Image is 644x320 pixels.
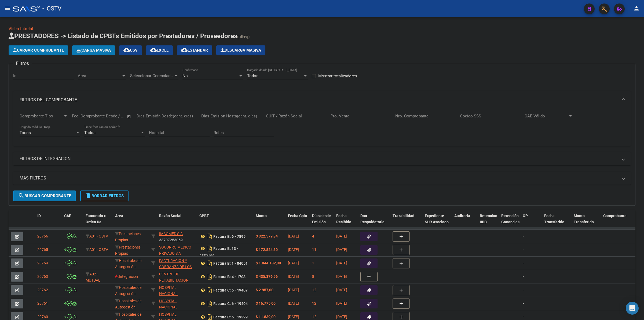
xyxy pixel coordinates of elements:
[288,315,299,319] span: [DATE]
[312,288,316,292] span: 12
[336,234,347,238] span: [DATE]
[37,301,48,305] span: 20761
[78,73,121,78] span: Area
[197,210,254,234] datatable-header-cell: CPBT
[336,301,347,305] span: [DATE]
[216,45,265,55] app-download-masive: Descarga masiva de comprobantes (adjuntos)
[310,210,334,234] datatable-header-cell: Días desde Emisión
[20,97,618,103] mat-panel-title: FILTROS DEL COMPROBANTE
[288,274,299,279] span: [DATE]
[182,73,188,78] span: No
[312,301,316,305] span: 12
[199,246,238,258] strong: Factura B: 13 - 3552198
[150,47,157,53] mat-icon: cloud_download
[213,275,246,279] strong: Factura B: 4 - 1703
[478,210,499,234] datatable-header-cell: Retencion IIBB
[86,214,106,224] span: Facturado x Orden De
[288,214,307,218] span: Fecha Cpbt
[237,34,250,39] span: (alt+q)
[213,261,248,265] strong: Factura B: 1 - 84051
[286,210,310,234] datatable-header-cell: Fecha Cpbt
[159,285,188,308] span: HOSPITAL NACIONAL PROFESOR [PERSON_NAME]
[72,45,115,55] button: Carga Masiva
[213,315,248,319] strong: Factura C: 6 - 19399
[18,192,24,199] mat-icon: search
[501,214,519,224] span: Retención Ganancias
[288,261,299,265] span: [DATE]
[159,214,181,218] span: Razón Social
[13,60,32,67] h3: Filtros
[572,210,601,234] datatable-header-cell: Monto Transferido
[18,193,71,198] span: Buscar Comprobante
[13,172,631,185] mat-expansion-panel-header: MAS FILTROS
[393,214,414,218] span: Trazabilidad
[146,45,173,55] button: EXCEL
[452,210,478,234] datatable-header-cell: Auditoria
[159,285,195,296] div: 30635976809
[159,245,191,256] span: SOCORRO MEDICO PRIVADO S A
[9,26,33,31] a: Video tutorial
[20,130,31,135] span: Todos
[181,48,208,53] span: Estandar
[150,48,169,53] span: EXCEL
[312,214,331,224] span: Días desde Emisión
[318,73,357,79] span: Mostrar totalizadores
[115,214,123,218] span: Area
[288,247,299,252] span: [DATE]
[206,286,213,294] i: Descargar documento
[206,259,213,268] i: Descargar documento
[89,247,108,252] span: A01 - OSTV
[216,45,265,55] button: Descarga Masiva
[115,299,141,309] span: Hospitales de Autogestión
[37,247,48,252] span: 20765
[119,45,142,55] button: CSV
[37,288,48,292] span: 20762
[37,234,48,238] span: 20766
[42,3,61,15] span: - OSTV
[523,261,524,265] span: -
[115,274,138,279] span: Integración
[206,272,213,281] i: Descargar documento
[126,113,132,120] button: Open calendar
[83,210,113,234] datatable-header-cell: Facturado x Orden De
[521,210,542,234] datatable-header-cell: OP
[523,234,524,238] span: -
[85,192,92,199] mat-icon: delete
[213,301,248,306] strong: Factura C: 6 - 19404
[312,247,316,252] span: 11
[542,210,572,234] datatable-header-cell: Fecha Transferido
[159,272,189,301] span: CENTRO DE REHABILITACION PEDIATRICA [PERSON_NAME] S.R.L.
[256,247,278,252] strong: $ 172.824,30
[76,48,111,53] span: Carga Masiva
[13,48,64,53] span: Cargar Comprobante
[199,214,209,218] span: CPBT
[603,214,627,218] span: Comprobante
[312,261,314,265] span: 1
[115,245,141,256] span: Prestaciones Propias
[247,73,258,78] span: Todos
[35,210,62,234] datatable-header-cell: ID
[159,298,195,309] div: 30635976809
[360,214,385,224] span: Doc Respaldatoria
[64,214,71,218] span: CAE
[312,234,314,238] span: 4
[523,274,524,279] span: -
[523,315,524,319] span: -
[20,175,618,181] mat-panel-title: MAS FILTROS
[256,315,276,319] strong: $ 11.839,00
[213,234,246,239] strong: Factura B: 6 - 7895
[9,32,237,40] span: PRESTADORES -> Listado de CPBTs Emitidos por Prestadores / Proveedores
[213,288,248,292] strong: Factura C: 6 - 19407
[288,301,299,305] span: [DATE]
[312,315,316,319] span: 12
[85,193,124,198] span: Borrar Filtros
[159,271,195,282] div: 30713516607
[523,288,524,292] span: -
[113,210,149,234] datatable-header-cell: Area
[157,210,197,234] datatable-header-cell: Razón Social
[13,91,631,109] mat-expansion-panel-header: FILTROS DEL COMPROBANTE
[177,45,212,55] button: Estandar
[159,231,195,242] div: 33707253059
[523,214,528,218] span: OP
[62,210,83,234] datatable-header-cell: CAE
